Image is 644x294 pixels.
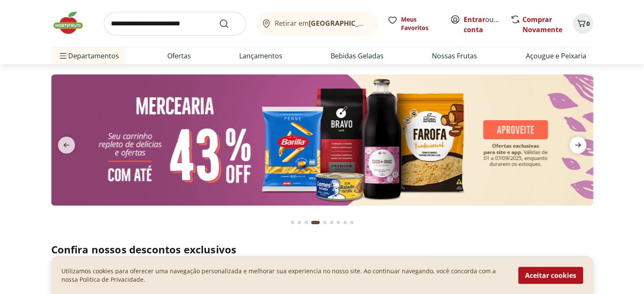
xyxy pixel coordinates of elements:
[51,243,593,256] h2: Confira nossos descontos exclusivos
[58,46,119,66] span: Departamentos
[219,19,239,29] button: Submit Search
[310,212,321,233] button: Current page from fs-carousel
[309,19,451,28] b: [GEOGRAPHIC_DATA]/[GEOGRAPHIC_DATA]
[563,137,593,154] button: next
[51,137,82,154] button: previous
[167,51,191,61] a: Ofertas
[342,212,348,233] button: Go to page 8 from fs-carousel
[586,19,590,27] span: 0
[464,15,485,24] a: Entrar
[321,212,328,233] button: Go to page 5 from fs-carousel
[239,51,282,61] a: Lançamentos
[61,267,508,284] p: Utilizamos cookies para oferecer uma navegação personalizada e melhorar sua experiencia no nosso ...
[275,19,368,27] span: Retirar em
[58,46,68,66] button: Menu
[289,212,296,233] button: Go to page 1 from fs-carousel
[303,212,310,233] button: Go to page 3 from fs-carousel
[522,15,562,34] a: Comprar Novamente
[348,212,355,233] button: Go to page 9 from fs-carousel
[328,212,335,233] button: Go to page 6 from fs-carousel
[331,51,384,61] a: Bebidas Geladas
[335,212,342,233] button: Go to page 7 from fs-carousel
[432,51,477,61] a: Nossas Frutas
[525,51,586,61] a: Açougue e Peixaria
[464,15,510,34] a: Criar conta
[518,267,583,284] button: Aceitar cookies
[464,14,501,35] span: ou
[573,14,593,34] button: Carrinho
[51,10,94,36] img: Hortifruti
[104,12,246,36] input: search
[256,12,377,36] button: Retirar em[GEOGRAPHIC_DATA]/[GEOGRAPHIC_DATA]
[296,212,303,233] button: Go to page 2 from fs-carousel
[401,15,440,32] span: Meus Favoritos
[51,74,593,206] img: mercearia
[387,15,440,32] a: Meus Favoritos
